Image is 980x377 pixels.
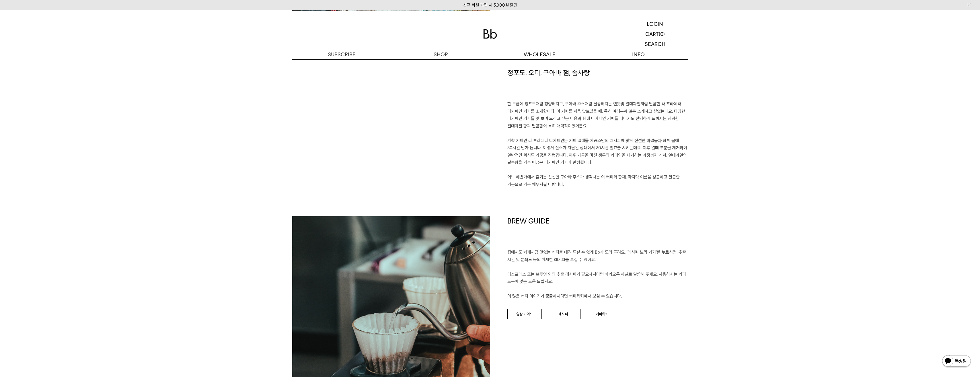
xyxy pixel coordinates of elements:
img: 로고 [483,29,497,39]
p: WHOLESALE [490,49,589,59]
a: LOGIN [622,19,688,29]
p: SEARCH [645,39,665,49]
p: 한 모금에 청포도처럼 청량해지고, 구아바 주스처럼 달콤해지는 연둣빛 열대과일처럼 달콤한 라 프라데라 디카페인 커피를 소개합니다. 이 커피를 처음 맛보았을 때, 특히 여러분께 ... [507,100,688,188]
img: 카카오톡 채널 1:1 채팅 버튼 [942,355,971,368]
p: 집에서도 카페처럼 맛있는 커피를 내려 드실 ﻿수 있게 Bb가 도와 드려요. '레시피 보러 가기'를 누르시면, 추출 시간 및 분쇄도 등의 자세한 레시피를 보실 수 있어요. 에스... [507,249,688,300]
a: 신규 회원 가입 시 3,000원 할인 [463,3,517,8]
a: 영상 가이드 [507,309,542,320]
a: SUBSCRIBE [292,49,391,59]
p: INFO [589,49,688,59]
a: SHOP [391,49,490,59]
a: 커피위키 [585,309,619,320]
p: LOGIN [647,19,663,29]
p: CART [645,29,659,39]
h1: 청포도, 오디, 구아바 잼, 솜사탕 [507,68,688,101]
a: 레시피 [546,309,580,320]
h1: BREW GUIDE [507,216,688,249]
a: CART (0) [622,29,688,39]
p: (0) [659,29,665,39]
